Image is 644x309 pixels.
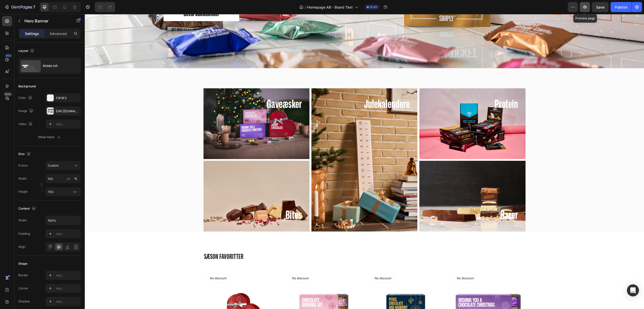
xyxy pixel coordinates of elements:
span: Draft [370,5,377,9]
div: Add... [56,299,79,304]
button: 7 [2,2,37,12]
button: Publish [611,2,632,12]
span: Custom [48,163,59,168]
div: Open Intercom Messenger [627,284,639,296]
div: Color [18,95,33,101]
p: Hero Banner [24,18,67,24]
div: Video [18,121,33,128]
div: Layout [18,48,35,54]
h2: SÆSON FAVORITTER [119,238,441,248]
div: Undo/Redo [95,2,115,12]
a: Image Title [119,147,225,217]
div: Publish [615,5,627,10]
span: / [305,5,306,10]
a: Image Title [119,74,225,145]
img: Alt Image [119,74,225,145]
div: Add... [56,232,79,236]
input: px% [46,174,81,183]
img: Alt Image [335,74,440,145]
input: px [46,187,81,196]
div: Add... [56,122,79,127]
button: px [73,176,79,182]
span: px [73,190,77,194]
img: Alt Image [227,74,333,233]
img: Alt Image [119,147,225,217]
input: Auto [46,216,80,225]
div: Add... [56,273,79,278]
div: Content [18,205,37,212]
div: Show more [38,135,61,140]
label: Height [18,189,28,194]
p: Gaveæsker [182,83,217,98]
p: No discount [207,262,224,266]
div: px [67,176,70,181]
div: Beta [4,92,12,96]
span: Save [596,5,605,9]
span: Homepage AB - Board Test [307,5,353,10]
p: No discount [290,262,307,266]
button: Show more [18,133,81,142]
button: % [66,176,72,182]
p: Julekalendere [279,83,325,98]
button: Custom [46,161,81,170]
p: Advanced [50,31,67,36]
p: Barer [416,194,433,209]
div: Padding [18,231,30,236]
button: Save [592,2,609,12]
p: No discount [125,262,142,266]
img: Alt Image [335,147,440,217]
a: Image Title [227,74,333,233]
div: Shadow [18,299,30,304]
div: Align [18,245,25,249]
div: Width [18,218,27,223]
p: Settings [25,31,39,36]
p: 7 [33,4,35,10]
p: No discount [372,262,389,266]
div: Middle left [43,60,73,72]
a: Image Title [335,74,440,145]
p: Protein [410,83,433,98]
div: Corner [18,286,28,291]
div: Border [18,273,28,278]
div: 450 [5,54,12,58]
div: % [74,176,77,181]
div: [URL][DOMAIN_NAME] [56,109,79,113]
div: Background [18,84,36,89]
div: F3F3F3 [56,96,79,100]
div: Add... [56,286,79,291]
a: Image Title [335,147,440,217]
label: Frame [18,163,28,168]
iframe: Design area [85,14,644,309]
p: Bites [201,194,217,209]
div: Size [18,151,32,158]
label: Width [18,176,27,181]
div: Image [18,108,34,114]
div: Shape [18,261,27,266]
